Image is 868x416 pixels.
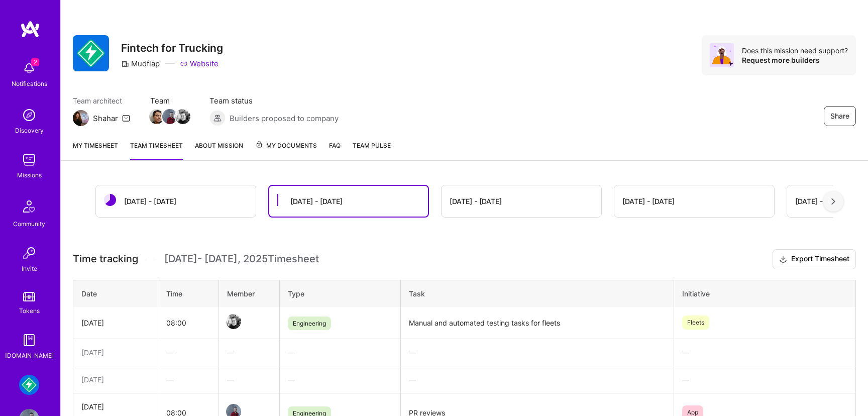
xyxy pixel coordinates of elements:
div: Request more builders [742,55,848,65]
div: Shahar [93,113,118,124]
div: [DATE] - [DATE] [622,196,675,206]
a: Team timesheet [130,140,183,160]
span: Team architect [73,95,130,106]
span: Team status [209,95,339,106]
div: [DATE] [81,318,150,328]
img: bell [19,58,39,78]
i: icon CompanyGray [121,60,129,68]
img: Mudflap: Fintech for Trucking [19,375,39,395]
div: Notifications [12,78,47,89]
a: Team Member Avatar [227,313,240,330]
img: discovery [19,105,39,125]
img: Team Member Avatar [175,109,190,124]
img: guide book [19,330,39,350]
div: [DATE] [81,401,150,412]
div: [DATE] - [DATE] [290,196,343,206]
img: Builders proposed to company [209,110,226,126]
div: Mudflap [121,58,160,69]
a: Team Member Avatar [176,108,189,125]
img: Community [17,194,41,219]
div: Does this mission need support? [742,46,848,55]
button: Export Timesheet [773,249,856,269]
th: Initiative [674,280,855,307]
div: [DOMAIN_NAME] [5,350,54,361]
div: Invite [22,263,37,274]
div: Missions [17,170,42,180]
div: [DATE] - [DATE] [450,196,502,206]
span: Builders proposed to company [230,113,339,124]
th: Task [401,280,674,307]
span: Time tracking [73,253,138,265]
div: — [288,374,393,385]
a: About Mission [195,140,243,160]
a: My timesheet [73,140,118,160]
img: status icon [104,194,116,206]
button: Share [824,106,856,126]
div: — [166,347,210,358]
span: Team Pulse [353,142,391,149]
img: Avatar [710,43,734,67]
h3: Fintech for Trucking [121,42,223,54]
a: Team Member Avatar [163,108,176,125]
div: — [409,374,665,385]
span: 2 [31,58,39,66]
th: Time [158,280,219,307]
span: Share [830,111,849,121]
div: Discovery [15,125,44,136]
a: Team Pulse [353,140,391,160]
th: Member [219,280,279,307]
th: Date [73,280,158,307]
td: Manual and automated testing tasks for fleets [401,307,674,339]
span: [DATE] - [DATE] , 2025 Timesheet [164,253,319,265]
div: Community [13,219,45,229]
span: Engineering [288,317,331,330]
span: Fleets [682,316,709,330]
div: [DATE] - [DATE] [124,196,176,206]
img: Team Member Avatar [149,109,164,124]
th: Type [279,280,401,307]
td: 08:00 [158,307,219,339]
a: My Documents [255,140,317,160]
div: — [682,347,847,358]
a: FAQ [329,140,341,160]
a: Website [180,58,219,69]
img: logo [20,20,40,38]
img: Company Logo [73,35,109,71]
a: Mudflap: Fintech for Trucking [17,375,42,395]
img: Invite [19,243,39,263]
div: — [409,347,665,358]
a: Team Member Avatar [150,108,163,125]
span: My Documents [255,140,317,151]
img: Team Member Avatar [226,314,241,329]
img: Team Architect [73,110,89,126]
i: icon Mail [122,114,130,122]
img: Team Member Avatar [162,109,177,124]
div: [DATE] - [DATE] [795,196,847,206]
div: Tokens [19,305,40,316]
div: — [288,347,393,358]
div: — [682,374,847,385]
i: icon Download [779,254,787,265]
span: Team [150,95,189,106]
img: tokens [23,292,35,301]
div: — [166,374,210,385]
div: — [227,374,271,385]
div: [DATE] [81,374,150,385]
img: teamwork [19,150,39,170]
img: right [831,198,835,205]
div: [DATE] [81,347,150,358]
div: — [227,347,271,358]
